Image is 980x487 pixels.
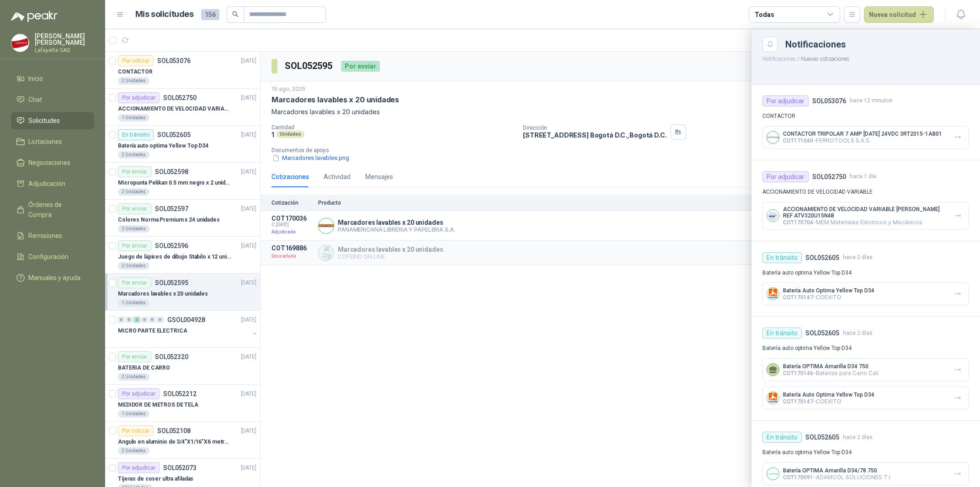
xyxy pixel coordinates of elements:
[843,253,873,262] span: hace 2 días
[783,294,874,301] p: - COEXITO
[783,370,813,376] span: COT170146
[28,95,42,105] span: Chat
[11,269,94,286] a: Manuales y ayuda
[11,11,58,22] img: Logo peakr
[762,328,802,339] div: En tránsito
[762,112,969,121] p: CONTACTOR
[35,48,94,53] p: Lafayette SAS
[864,6,934,23] button: Nueva solicitud
[783,370,879,376] p: - Baterias para Carro Cali
[783,131,942,137] p: CONTACTOR TRIPOLAR 7 AMP [DATE] 24VDC 3RT2015-1AB01
[843,329,873,338] span: hace 2 días
[850,172,876,181] span: hace 1 día
[767,468,779,480] img: Company Logo
[11,154,94,171] a: Negociaciones
[11,227,94,244] a: Remisiones
[11,196,94,223] a: Órdenes de Compra
[11,112,94,129] a: Solicitudes
[805,253,839,263] h4: SOL052605
[783,206,947,219] p: ACCIONAMIENTO DE VELOCIDAD VARIABLE [PERSON_NAME] REF ATV320U15N4B
[762,448,969,457] p: Batería auto optima Yellow Top D34
[232,11,239,17] span: search
[783,294,813,301] span: COT170147
[28,158,70,168] span: Negociaciones
[812,172,846,182] h4: SOL052750
[762,95,809,106] div: Por adjudicar
[762,269,969,277] p: Batería auto optima Yellow Top D34
[762,252,802,263] div: En tránsito
[11,133,94,150] a: Licitaciones
[201,9,219,20] span: 156
[762,188,969,196] p: ACCIONAMIENTO DE VELOCIDAD VARIABLE
[783,467,890,474] p: Batería OPTIMA Amarilla D34/78 750
[767,288,779,300] img: Company Logo
[762,171,809,182] div: Por adjudicar
[11,34,29,52] img: Company Logo
[785,40,969,49] div: Notificaciones
[762,56,796,62] button: Notificaciones
[850,96,893,105] span: hace 12 minutos
[767,392,779,404] img: Company Logo
[767,210,779,222] img: Company Logo
[28,179,65,189] span: Adjudicación
[783,219,947,226] p: - MEM Materiales Eléctricos y Mecánicos
[11,248,94,265] a: Configuración
[783,363,879,370] p: Batería OPTIMA Amarilla D34 750
[11,91,94,108] a: Chat
[755,10,774,20] div: Todas
[28,273,80,283] span: Manuales y ayuda
[135,8,194,21] h1: Mis solicitudes
[762,37,778,52] button: Close
[783,398,813,405] span: COT170147
[28,116,60,126] span: Solicitudes
[762,344,969,353] p: Batería auto optima Yellow Top D34
[767,132,779,143] img: Company Logo
[751,52,980,64] p: / Nuevas cotizaciones
[783,137,942,144] p: - FERROTOOLS S.A.S.
[783,474,813,481] span: COT170091
[812,96,846,106] h4: SOL053076
[35,33,94,46] p: [PERSON_NAME] [PERSON_NAME]
[805,328,839,338] h4: SOL052605
[28,200,85,220] span: Órdenes de Compra
[783,138,813,144] span: COT171040
[783,474,890,481] p: - ADAMCOL SOLUCIONES T.I
[11,70,94,87] a: Inicio
[28,231,62,241] span: Remisiones
[805,432,839,442] h4: SOL052605
[783,219,813,226] span: COT170704
[28,137,62,147] span: Licitaciones
[783,398,874,405] p: - COEXITO
[783,392,874,398] p: Batería Auto Optima Yellow Top D34
[11,175,94,192] a: Adjudicación
[28,74,43,84] span: Inicio
[28,252,69,262] span: Configuración
[843,433,873,442] span: hace 2 días
[783,287,874,294] p: Batería Auto Optima Yellow Top D34
[762,432,802,443] div: En tránsito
